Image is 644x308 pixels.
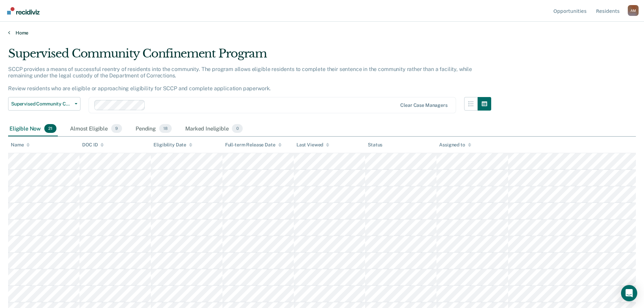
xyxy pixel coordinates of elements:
[296,142,329,148] div: Last Viewed
[111,124,122,133] span: 9
[184,121,244,136] div: Marked Ineligible0
[8,121,58,136] div: Eligible Now21
[11,101,72,107] span: Supervised Community Confinement Program
[44,124,56,133] span: 21
[8,30,636,36] a: Home
[628,5,639,16] div: A M
[8,47,491,66] div: Supervised Community Confinement Program
[153,142,192,148] div: Eligibility Date
[225,142,282,148] div: Full-term Release Date
[368,142,382,148] div: Status
[232,124,242,133] span: 0
[628,5,639,16] button: Profile dropdown button
[400,102,447,108] div: Clear case managers
[621,285,637,301] div: Open Intercom Messenger
[69,121,123,136] div: Almost Eligible9
[8,97,80,111] button: Supervised Community Confinement Program
[439,142,471,148] div: Assigned to
[159,124,172,133] span: 18
[7,7,40,15] img: Recidiviz
[82,142,104,148] div: DOC ID
[134,121,173,136] div: Pending18
[11,142,30,148] div: Name
[8,66,472,92] p: SCCP provides a means of successful reentry of residents into the community. The program allows e...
